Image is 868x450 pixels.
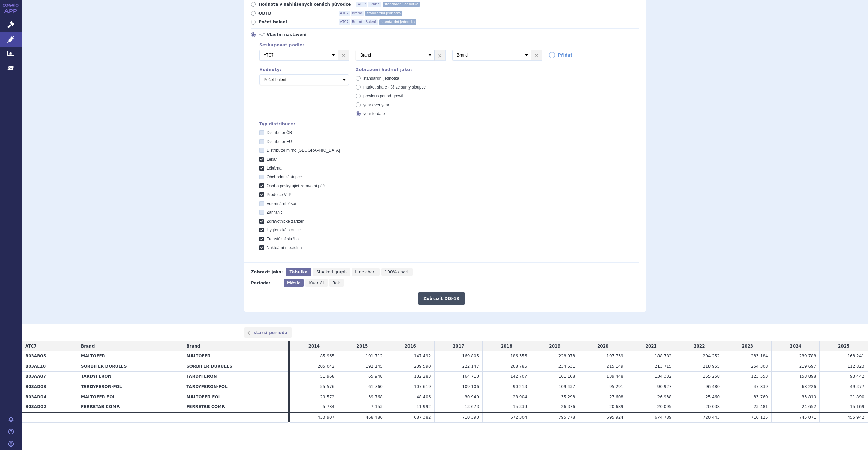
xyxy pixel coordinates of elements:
span: 228 973 [558,354,575,358]
span: 197 739 [606,354,623,358]
span: 107 619 [414,384,431,389]
td: 2020 [579,341,627,351]
span: 68 226 [802,384,816,389]
span: 142 707 [510,374,527,379]
span: 163 241 [847,354,864,358]
button: Zobrazit DIS-13 [418,292,464,305]
span: 233 184 [751,354,768,358]
span: 433 907 [318,415,335,420]
span: 208 785 [510,364,527,369]
span: 29 572 [320,395,334,399]
th: TARDYFERON [78,372,183,382]
span: 455 942 [847,415,864,420]
span: Prodejce VLP [267,192,291,197]
span: 186 356 [510,354,527,358]
span: 47 839 [754,384,768,389]
span: 161 168 [558,374,575,379]
span: Distributor mimo [GEOGRAPHIC_DATA] [267,148,340,153]
th: TARDYFERON-FOL [183,382,288,392]
span: Nukleární medicína [267,245,302,250]
span: 164 710 [462,374,479,379]
th: TARDYFERON [183,372,288,382]
span: standardní jednotka [379,19,416,25]
a: × [435,50,445,60]
span: 85 965 [320,354,334,358]
span: 109 437 [558,384,575,389]
span: 28 904 [513,395,527,399]
span: 15 339 [513,404,527,409]
span: Zdravotnické zařízení [267,219,306,224]
th: B03AD03 [22,382,78,392]
th: SORBIFER DURULES [183,361,288,372]
span: 192 145 [366,364,383,369]
span: 13 673 [465,404,479,409]
span: 96 480 [705,384,720,389]
span: 100% chart [385,270,409,274]
th: B03AA07 [22,372,78,382]
span: Distributor ČR [267,130,292,135]
th: FERRETAB COMP. [78,402,183,412]
th: TARDYFERON-FOL [78,382,183,392]
span: 188 782 [655,354,672,358]
span: 65 948 [368,374,383,379]
span: Brand [368,2,381,7]
span: Kvartál [309,280,324,285]
span: 93 442 [850,374,864,379]
span: 795 778 [558,415,575,420]
span: 218 955 [703,364,720,369]
span: 26 376 [561,404,575,409]
th: B03AE10 [22,361,78,372]
span: Vlastní nastavení [267,32,341,37]
span: Tabulka [289,270,307,274]
span: Lékař [267,157,277,162]
span: 20 038 [705,404,720,409]
div: Typ distribuce: [259,122,639,126]
span: 27 608 [609,395,623,399]
span: 26 938 [657,395,672,399]
span: ATC7 [339,11,350,16]
span: 720 443 [703,415,720,420]
span: 15 169 [850,404,864,409]
th: B03AB05 [22,351,78,361]
span: Brand [81,344,95,349]
th: MALTOFER FOL [183,392,288,402]
span: year over year [363,102,389,107]
span: 213 715 [655,364,672,369]
span: 468 486 [366,415,383,420]
a: Přidat [549,52,573,58]
span: 205 042 [318,364,335,369]
span: 20 095 [657,404,672,409]
td: 2024 [771,341,820,351]
a: × [338,50,349,60]
span: 112 823 [847,364,864,369]
span: Brand [186,344,200,349]
span: 24 652 [802,404,816,409]
span: standardní jednotka [363,76,399,81]
span: 25 460 [705,395,720,399]
div: Perioda: [251,279,280,287]
span: 51 968 [320,374,334,379]
span: 716 125 [751,415,768,420]
td: 2018 [483,341,531,351]
span: Osoba poskytující zdravotní péči [267,183,325,188]
span: 33 810 [802,395,816,399]
td: 2025 [820,341,868,351]
span: 239 788 [799,354,816,358]
span: Line chart [355,270,376,274]
span: 61 760 [368,384,383,389]
span: 222 147 [462,364,479,369]
span: Počet balení [258,19,333,25]
td: 2019 [531,341,579,351]
span: Distributor EU [267,139,292,144]
td: 2016 [386,341,434,351]
span: Hodnota v nahlášených cenách původce [258,2,351,7]
span: 39 768 [368,395,383,399]
span: 101 712 [366,354,383,358]
span: 49 377 [850,384,864,389]
td: 2022 [675,341,723,351]
span: 672 304 [510,415,527,420]
span: year to date [363,111,385,116]
span: standardní jednotka [383,2,420,7]
span: 33 760 [754,395,768,399]
span: 169 805 [462,354,479,358]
